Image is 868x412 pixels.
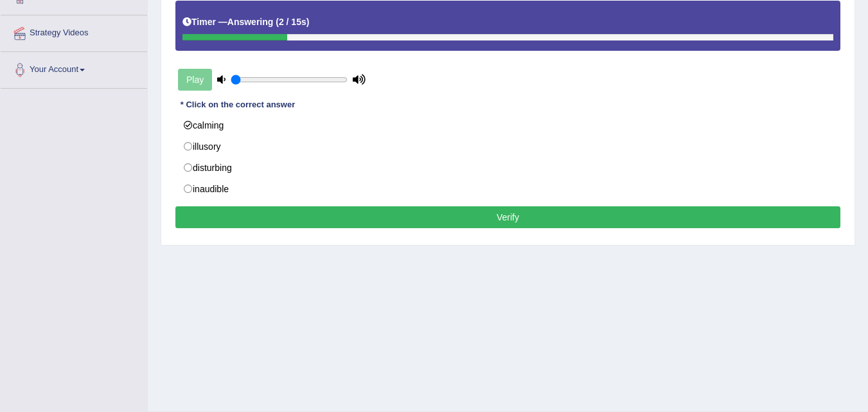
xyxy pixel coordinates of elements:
button: Verify [175,206,840,228]
div: * Click on the correct answer [175,99,300,111]
label: inaudible [175,178,840,200]
b: ( [276,17,279,27]
b: Answering [227,17,274,27]
label: illusory [175,136,840,157]
b: 2 / 15s [279,17,306,27]
label: calming [175,114,840,136]
a: Your Account [1,52,147,84]
label: disturbing [175,157,840,179]
b: ) [306,17,310,27]
a: Strategy Videos [1,15,147,48]
h5: Timer — [182,17,309,27]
